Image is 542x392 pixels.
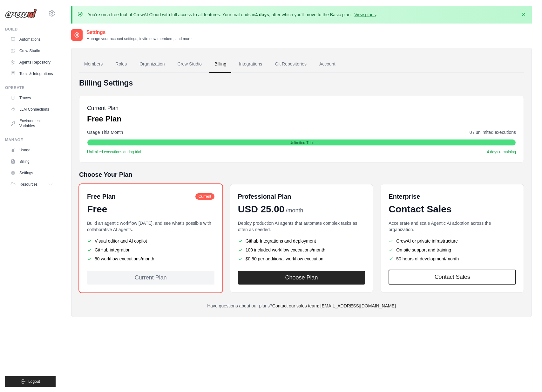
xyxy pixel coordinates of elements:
[87,149,141,155] span: Unlimited executions during trial
[87,256,214,262] li: 50 workflow executions/month
[272,303,396,308] a: Contact our sales team: [EMAIL_ADDRESS][DOMAIN_NAME]
[238,220,365,233] p: Deploy production AI agents that automate complex tasks as often as needed.
[87,271,214,285] div: Current Plan
[8,93,56,103] a: Traces
[238,192,291,201] h6: Professional Plan
[79,170,524,179] h5: Choose Your Plan
[389,247,516,253] li: On-site support and training
[87,129,123,135] span: Usage This Month
[87,104,121,113] h5: Current Plan
[5,376,56,387] button: Logout
[195,193,214,200] span: Current
[238,271,365,285] button: Choose Plan
[79,56,108,73] a: Members
[5,137,56,142] div: Manage
[87,247,214,253] li: GitHub integration
[238,247,365,253] li: 100 included workflow executions/month
[87,192,116,201] h6: Free Plan
[110,56,132,73] a: Roles
[88,11,377,18] p: You're on a free trial of CrewAI Cloud with full access to all features. Your trial ends in , aft...
[19,182,37,187] span: Resources
[389,270,516,285] a: Contact Sales
[86,29,193,36] h2: Settings
[8,69,56,79] a: Tools & Integrations
[234,56,267,73] a: Integrations
[8,34,56,45] a: Automations
[173,56,207,73] a: Crew Studio
[86,36,193,41] p: Manage your account settings, invite new members, and more.
[8,104,56,114] a: LLM Connections
[79,303,524,309] p: Have questions about our plans?
[270,56,312,73] a: Git Repositories
[8,179,56,189] button: Resources
[134,56,170,73] a: Organization
[389,238,516,244] li: CrewAI or private infrastructure
[389,203,516,215] div: Contact Sales
[5,85,56,90] div: Operate
[79,78,524,88] h4: Billing Settings
[470,129,516,135] span: 0 / unlimited executions
[238,203,285,215] span: USD 25.00
[314,56,341,73] a: Account
[87,203,214,215] div: Free
[87,238,214,244] li: Visual editor and AI copilot
[289,140,314,145] span: Unlimited Trial
[238,238,365,244] li: Github Integrations and deployment
[389,220,516,233] p: Accelerate and scale Agentic AI adoption across the organization.
[487,149,516,155] span: 4 days remaining
[5,27,56,32] div: Build
[209,56,231,73] a: Billing
[8,145,56,155] a: Usage
[389,256,516,262] li: 50 hours of development/month
[8,168,56,178] a: Settings
[286,206,303,215] span: /month
[8,46,56,56] a: Crew Studio
[255,12,269,17] strong: 4 days
[238,256,365,262] li: $0.50 per additional workflow execution
[87,220,214,233] p: Build an agentic workflow [DATE], and see what's possible with collaborative AI agents.
[87,114,121,124] p: Free Plan
[354,12,376,17] a: View plans
[28,379,40,384] span: Logout
[5,9,37,18] img: Logo
[8,116,56,131] a: Environment Variables
[8,156,56,167] a: Billing
[389,192,516,201] h6: Enterprise
[8,57,56,67] a: Agents Repository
